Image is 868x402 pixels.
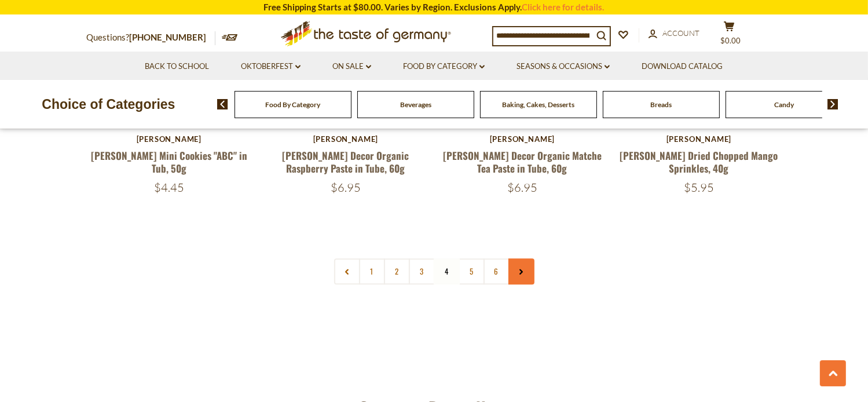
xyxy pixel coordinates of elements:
a: 5 [459,258,485,284]
a: 3 [409,258,435,284]
a: On Sale [332,60,371,73]
span: Account [663,28,700,38]
a: 2 [384,258,410,284]
a: [PERSON_NAME] Decor Organic Raspberry Paste in Tube, 60g [282,148,409,175]
a: [PERSON_NAME] Dried Chopped Mango Sprinkles, 40g [620,148,778,175]
a: Download Catalog [642,60,723,73]
a: 6 [484,258,510,284]
button: $0.00 [712,21,747,50]
a: Breads [650,100,672,109]
span: $0.00 [720,36,741,45]
a: [PERSON_NAME] Mini Cookies "ABC" in Tub, 50g [91,148,247,175]
a: [PHONE_NUMBER] [130,32,207,42]
p: Questions? [87,30,215,45]
a: 1 [359,258,385,284]
a: Beverages [400,100,431,109]
a: [PERSON_NAME] Decor Organic Matche Tea Paste in Tube, 60g [443,148,602,175]
div: [PERSON_NAME] [263,134,428,144]
a: Food By Category [403,60,485,73]
span: $4.45 [154,180,184,195]
div: [PERSON_NAME] [440,134,605,144]
span: $6.95 [507,180,537,195]
a: Seasons & Occasions [517,60,610,73]
span: $5.95 [684,180,714,195]
div: [PERSON_NAME] [617,134,782,144]
img: previous arrow [217,99,228,109]
a: Oktoberfest [241,60,301,73]
a: Candy [774,100,794,109]
a: Back to School [145,60,209,73]
img: next arrow [827,99,838,109]
span: $6.95 [331,180,361,195]
a: Click here for details. [522,2,605,12]
a: Food By Category [265,100,320,109]
div: [PERSON_NAME] [87,134,252,144]
a: Baking, Cakes, Desserts [502,100,574,109]
a: Account [649,27,700,40]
